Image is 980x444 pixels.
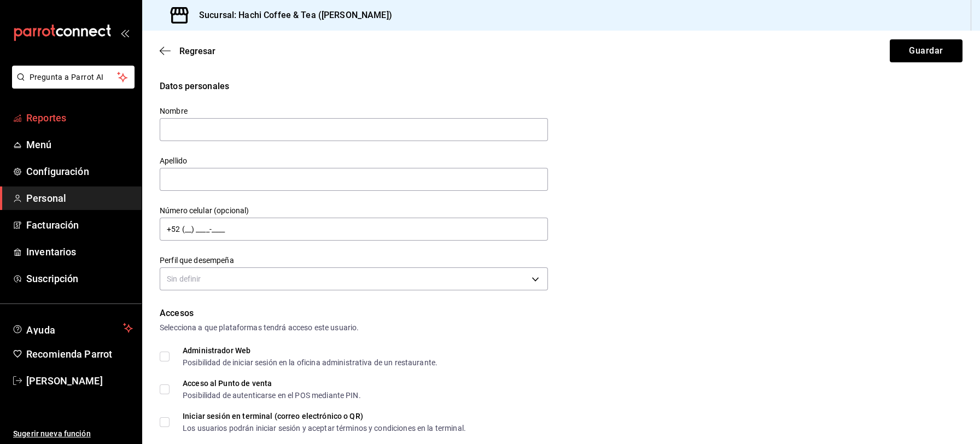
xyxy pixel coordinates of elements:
[26,322,119,335] span: Ayuda
[160,157,548,165] label: Apellido
[26,271,133,286] span: Suscripción
[26,373,133,388] span: [PERSON_NAME]
[183,359,437,366] div: Posibilidad de iniciar sesión en la oficina administrativa de un restaurante.
[160,207,548,214] label: Número celular (opcional)
[179,46,215,56] span: Regresar
[183,412,466,420] div: Iniciar sesión en terminal (correo electrónico o QR)
[120,28,129,37] button: open_drawer_menu
[26,191,133,206] span: Personal
[13,428,133,440] span: Sugerir nueva función
[26,218,133,232] span: Facturación
[183,424,466,432] div: Los usuarios podrán iniciar sesión y aceptar términos y condiciones en la terminal.
[160,256,548,264] label: Perfil que desempeña
[160,322,962,334] div: Selecciona a que plataformas tendrá acceso este usuario.
[26,164,133,179] span: Configuración
[26,347,133,361] span: Recomienda Parrot
[890,39,962,62] button: Guardar
[160,46,215,56] button: Regresar
[8,79,135,91] a: Pregunta a Parrot AI
[26,110,133,125] span: Reportes
[26,137,133,152] span: Menú
[12,66,135,89] button: Pregunta a Parrot AI
[160,107,548,115] label: Nombre
[183,347,437,354] div: Administrador Web
[160,267,548,290] div: Sin definir
[160,307,962,320] div: Accesos
[190,9,392,22] h3: Sucursal: Hachi Coffee & Tea ([PERSON_NAME])
[30,72,118,83] span: Pregunta a Parrot AI
[183,379,361,387] div: Acceso al Punto de venta
[26,244,133,259] span: Inventarios
[160,80,962,93] div: Datos personales
[183,392,361,399] div: Posibilidad de autenticarse en el POS mediante PIN.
